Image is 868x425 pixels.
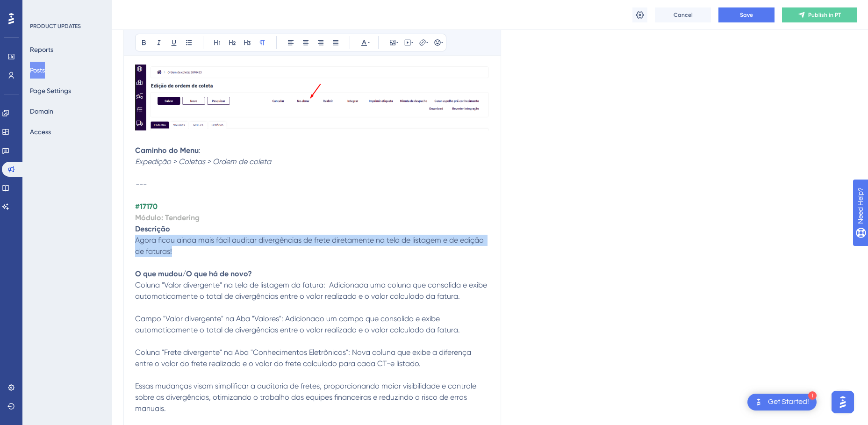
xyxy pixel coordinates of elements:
em: Expedição > Coletas > Ordem de coleta [135,157,271,166]
em: --- [135,180,146,188]
img: launcher-image-alternative-text [753,396,764,408]
button: Domain [30,103,53,120]
strong: Módulo: Tendering [135,213,200,222]
strong: O que mudou/O que há de novo? [135,269,252,278]
div: Get Started! [768,397,809,407]
span: Cancel [674,11,693,19]
span: Save [740,11,753,19]
button: Save [718,7,775,22]
div: 1 [808,391,817,400]
div: PRODUCT UPDATES [30,22,81,30]
span: : [199,146,201,155]
strong: Descrição [135,224,170,233]
span: Need Help? [22,2,58,14]
iframe: UserGuiding AI Assistant Launcher [829,388,857,416]
span: Publish in PT [808,11,841,19]
strong: #17170 [135,202,158,211]
button: Access [30,123,51,140]
button: Publish in PT [782,7,857,22]
button: Page Settings [30,82,71,99]
button: Posts [30,62,45,79]
button: Cancel [655,7,711,22]
span: Agora ficou ainda mais fácil auditar divergências de frete diretamente na tela de listagem e de e... [135,236,486,256]
div: Open Get Started! checklist, remaining modules: 1 [747,394,817,411]
strong: Caminho do Menu [135,146,199,155]
button: Reports [30,41,53,58]
span: Coluna "Valor divergente" na tela de listagem da fatura: Adicionada uma coluna que consolida e ex... [135,281,489,413]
